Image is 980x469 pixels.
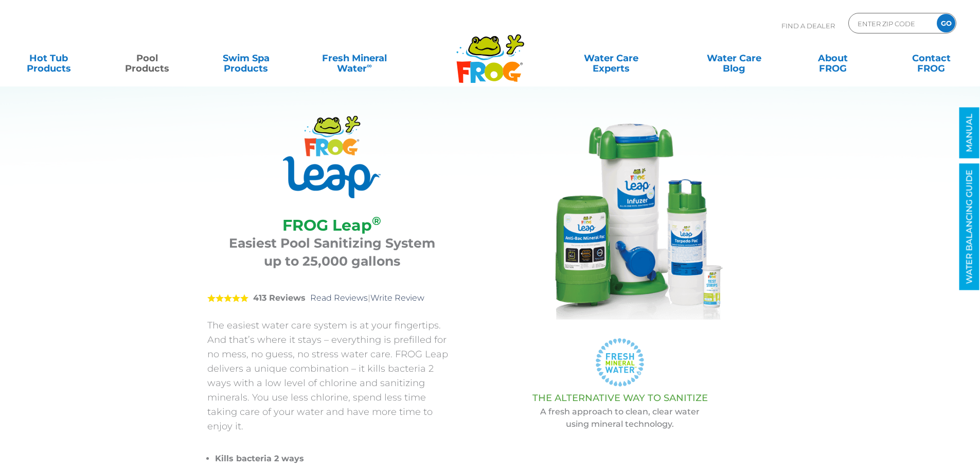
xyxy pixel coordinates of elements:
img: Frog Products Logo [451,21,530,83]
sup: ® [372,214,381,228]
a: Read Reviews [310,293,368,303]
p: A fresh approach to clean, clear water using mineral technology. [483,406,758,430]
a: MANUAL [959,108,979,159]
input: GO [937,14,955,32]
strong: 413 Reviews [253,293,306,303]
a: Hot TubProducts [10,48,87,68]
sup: ∞ [367,61,372,70]
a: Water CareBlog [696,48,772,68]
img: FROG LEAP® Complete System [517,116,723,322]
a: ContactFROG [893,48,970,68]
a: PoolProducts [109,48,186,68]
a: Fresh MineralWater∞ [306,48,402,68]
p: Find A Dealer [781,13,835,39]
p: The easiest water care system is at your fingertips. And that’s where it stays – everything is pr... [207,318,457,433]
h3: Easiest Pool Sanitizing System up to 25,000 gallons [220,234,444,270]
a: Water CareExperts [549,48,673,68]
h3: THE ALTERNATIVE WAY TO SANITIZE [483,393,758,403]
h2: FROG Leap [220,216,444,234]
span: 5 [207,294,248,302]
img: Product Logo [283,116,381,198]
div: | [207,278,457,318]
li: Kills bacteria 2 ways [215,451,457,466]
a: AboutFROG [794,48,871,68]
a: Swim SpaProducts [208,48,284,68]
a: WATER BALANCING GUIDE [959,164,979,290]
a: Write Review [370,293,424,303]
